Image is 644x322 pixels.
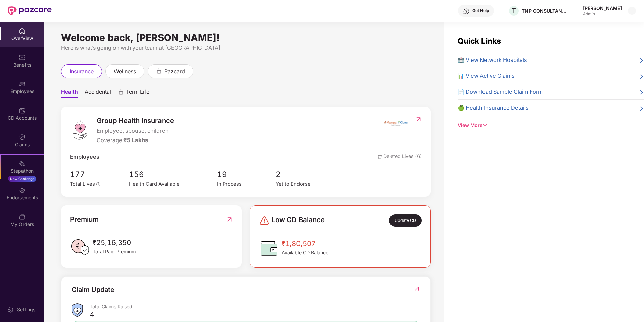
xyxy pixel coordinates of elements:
[8,176,36,182] div: New Challenge
[114,67,136,76] span: wellness
[472,8,489,13] div: Get Help
[217,168,276,180] span: 19
[458,104,529,112] span: 🍏 Health Insurance Details
[378,153,422,161] span: Deleted Lives (6)
[85,88,111,98] span: Accidental
[19,213,26,220] img: svg+xml;base64,PHN2ZyBpZD0iTXlfT3JkZXJzIiBkYXRhLW5hbWU9Ik15IE9yZGVycyIgeG1sbnM9Imh0dHA6Ly93d3cudz...
[164,67,185,76] span: pazcard
[93,237,136,248] span: ₹25,16,350
[70,181,95,187] span: Total Lives
[512,7,516,15] span: T
[70,120,90,140] img: logo
[639,89,644,96] span: right
[463,8,470,15] img: svg+xml;base64,PHN2ZyBpZD0iSGVscC0zMngzMiIgeG1sbnM9Imh0dHA6Ly93d3cudzMub3JnLzIwMDAvc3ZnIiB3aWR0aD...
[8,6,52,15] img: New Pazcare Logo
[259,238,279,258] img: CDBalanceIcon
[383,115,408,132] img: insurerIcon
[629,8,635,13] img: svg+xml;base64,PHN2ZyBpZD0iRHJvcGRvd24tMzJ4MzIiIHhtbG5zPSJodHRwOi8vd3d3LnczLm9yZy8yMDAwL3N2ZyIgd2...
[19,134,26,140] img: svg+xml;base64,PHN2ZyBpZD0iQ2xhaW0iIHhtbG5zPSJodHRwOi8vd3d3LnczLm9yZy8yMDAwL3N2ZyIgd2lkdGg9IjIwIi...
[156,68,162,74] div: animation
[522,8,569,14] div: TNP CONSULTANCY PRIVATE LIMITED
[97,127,174,135] span: Employee, spouse, children
[96,182,100,186] span: info-circle
[482,123,487,128] span: down
[70,67,94,76] span: insurance
[639,73,644,80] span: right
[259,215,270,226] img: svg+xml;base64,PHN2ZyBpZD0iRGFuZ2VyLTMyeDMyIiB4bWxucz0iaHR0cDovL3d3dy53My5vcmcvMjAwMC9zdmciIHdpZH...
[378,155,382,159] img: deleteIcon
[118,89,124,95] div: animation
[272,214,325,227] span: Low CD Balance
[458,36,501,45] span: Quick Links
[19,187,26,194] img: svg+xml;base64,PHN2ZyBpZD0iRW5kb3JzZW1lbnRzIiB4bWxucz0iaHR0cDovL3d3dy53My5vcmcvMjAwMC9zdmciIHdpZH...
[458,72,515,80] span: 📊 View Active Claims
[93,248,136,255] span: Total Paid Premium
[61,35,431,40] div: Welcome back, [PERSON_NAME]!
[61,44,431,52] div: Here is what’s going on with your team at [GEOGRAPHIC_DATA]
[458,88,543,96] span: 📄 Download Sample Claim Form
[124,137,148,144] span: ₹5 Lakhs
[70,214,99,225] span: Premium
[583,11,622,17] div: Admin
[19,107,26,114] img: svg+xml;base64,PHN2ZyBpZD0iQ0RfQWNjb3VudHMiIGRhdGEtbmFtZT0iQ0QgQWNjb3VudHMiIHhtbG5zPSJodHRwOi8vd3...
[70,168,114,180] span: 177
[1,168,44,174] div: Stepathon
[458,122,644,129] div: View More
[129,168,217,180] span: 156
[639,105,644,112] span: right
[415,116,422,123] img: RedirectIcon
[72,285,114,295] div: Claim Update
[389,214,422,227] div: Update CD
[97,115,174,126] span: Group Health Insurance
[458,56,527,65] span: 🏥 View Network Hospitals
[276,180,334,188] div: Yet to Endorse
[70,153,99,161] span: Employees
[19,28,26,34] img: svg+xml;base64,PHN2ZyBpZD0iSG9tZSIgeG1sbnM9Imh0dHA6Ly93d3cudzMub3JnLzIwMDAvc3ZnIiB3aWR0aD0iMjAiIG...
[70,237,90,257] img: PaidPremiumIcon
[19,81,26,87] img: svg+xml;base64,PHN2ZyBpZD0iRW1wbG95ZWVzIiB4bWxucz0iaHR0cDovL3d3dy53My5vcmcvMjAwMC9zdmciIHdpZHRoPS...
[90,303,420,310] div: Total Claims Raised
[583,5,622,11] div: [PERSON_NAME]
[129,180,217,188] div: Health Card Available
[7,306,14,313] img: svg+xml;base64,PHN2ZyBpZD0iU2V0dGluZy0yMHgyMCIgeG1sbnM9Imh0dHA6Ly93d3cudzMub3JnLzIwMDAvc3ZnIiB3aW...
[19,160,26,167] img: svg+xml;base64,PHN2ZyB4bWxucz0iaHR0cDovL3d3dy53My5vcmcvMjAwMC9zdmciIHdpZHRoPSIyMSIgaGVpZ2h0PSIyMC...
[19,54,26,61] img: svg+xml;base64,PHN2ZyBpZD0iQmVuZWZpdHMiIHhtbG5zPSJodHRwOi8vd3d3LnczLm9yZy8yMDAwL3N2ZyIgd2lkdGg9Ij...
[282,238,328,249] span: ₹1,80,507
[413,285,420,292] img: RedirectIcon
[126,88,149,98] span: Term Life
[15,306,37,313] div: Settings
[61,88,78,98] span: Health
[97,136,174,145] div: Coverage:
[226,214,233,225] img: RedirectIcon
[217,180,276,188] div: In Process
[90,310,94,319] div: 4
[72,303,83,317] img: ClaimsSummaryIcon
[639,57,644,65] span: right
[276,168,334,180] span: 2
[282,249,328,256] span: Available CD Balance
